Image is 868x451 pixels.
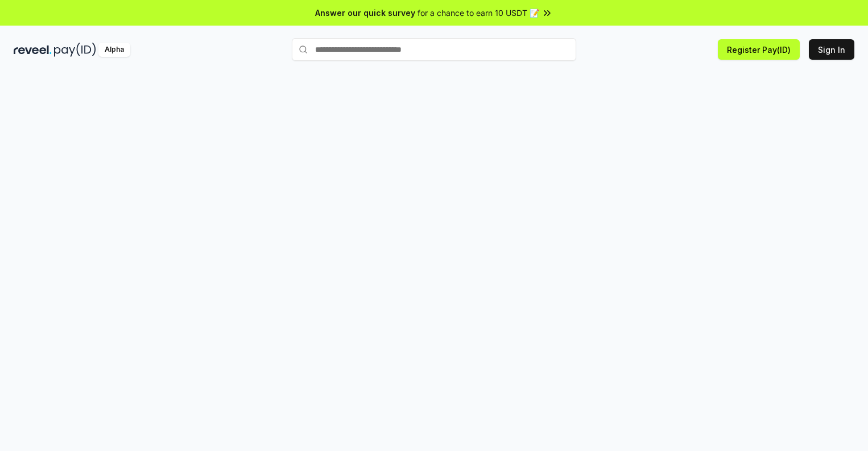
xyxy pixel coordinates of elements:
[54,43,96,57] img: pay_id
[418,7,539,19] span: for a chance to earn 10 USDT 📝
[14,43,52,57] img: reveel_dark
[809,39,854,60] button: Sign In
[718,39,800,60] button: Register Pay(ID)
[98,43,130,57] div: Alpha
[315,7,415,19] span: Answer our quick survey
